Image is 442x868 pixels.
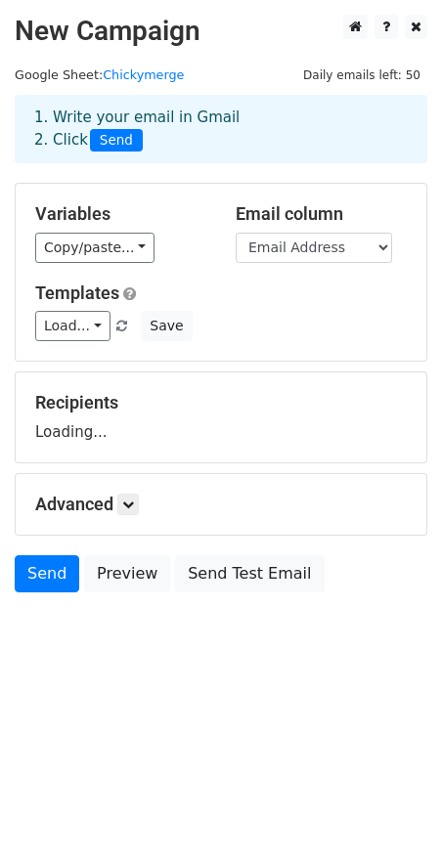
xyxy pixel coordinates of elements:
[35,203,206,225] h5: Variables
[35,282,119,303] a: Templates
[141,311,192,341] button: Save
[15,15,427,48] h2: New Campaign
[15,555,79,592] a: Send
[175,555,324,592] a: Send Test Email
[35,494,407,515] h5: Advanced
[35,392,407,413] h5: Recipients
[35,392,407,443] div: Loading...
[84,555,170,592] a: Preview
[35,233,155,263] a: Copy/paste...
[90,129,143,152] span: Send
[15,67,184,82] small: Google Sheet:
[296,65,427,86] span: Daily emails left: 50
[103,67,184,82] a: Chickymerge
[20,107,422,152] div: 1. Write your email in Gmail 2. Click
[35,311,110,341] a: Load...
[236,203,407,225] h5: Email column
[296,67,427,82] a: Daily emails left: 50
